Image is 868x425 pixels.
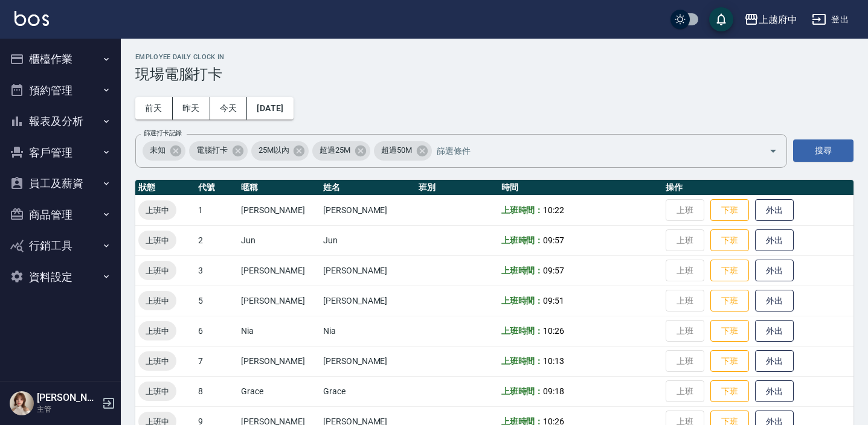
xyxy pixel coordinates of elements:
button: 外出 [755,350,794,372]
td: [PERSON_NAME] [238,346,320,376]
button: 下班 [710,320,749,342]
td: Jun [320,225,416,255]
button: 外出 [755,229,794,252]
b: 上班時間： [501,266,544,275]
button: 前天 [135,97,173,120]
button: 下班 [710,350,749,372]
div: 電腦打卡 [189,141,248,161]
td: Nia [238,316,320,346]
span: 電腦打卡 [189,144,235,156]
th: 操作 [663,180,854,196]
button: 外出 [755,320,794,342]
span: 上班中 [138,234,176,247]
div: 上越府中 [759,12,797,27]
b: 上班時間： [501,296,544,305]
b: 上班時間： [501,326,544,336]
span: 09:18 [543,386,564,396]
button: [DATE] [247,97,293,120]
span: 10:26 [543,326,564,336]
td: [PERSON_NAME] [320,255,416,286]
b: 上班時間： [501,235,544,245]
h2: Employee Daily Clock In [135,53,854,61]
td: [PERSON_NAME] [238,255,320,286]
div: 25M以內 [251,141,309,161]
button: 預約管理 [5,75,116,106]
span: 09:57 [543,235,564,245]
th: 姓名 [320,180,416,196]
button: 櫃檯作業 [5,43,116,75]
div: 超過25M [312,141,370,161]
span: 09:57 [543,266,564,275]
label: 篩選打卡記錄 [144,129,182,138]
h3: 現場電腦打卡 [135,66,854,83]
button: 上越府中 [739,7,802,32]
button: 員工及薪資 [5,168,116,199]
span: 10:13 [543,356,564,366]
td: Jun [238,225,320,255]
div: 超過50M [374,141,432,161]
span: 10:22 [543,205,564,215]
td: Nia [320,316,416,346]
span: 上班中 [138,355,176,368]
td: Grace [320,376,416,406]
td: 7 [195,346,238,376]
td: 8 [195,376,238,406]
img: Logo [14,11,49,26]
button: 昨天 [173,97,210,120]
td: Grace [238,376,320,406]
th: 狀態 [135,180,195,196]
span: 上班中 [138,385,176,398]
button: 今天 [210,97,248,120]
td: [PERSON_NAME] [238,195,320,225]
button: 客戶管理 [5,137,116,168]
b: 上班時間： [501,356,544,366]
button: 報表及分析 [5,106,116,137]
td: [PERSON_NAME] [238,286,320,316]
td: 6 [195,316,238,346]
span: 09:51 [543,296,564,305]
b: 上班時間： [501,205,544,215]
button: 資料設定 [5,261,116,293]
span: 未知 [143,144,173,156]
button: 外出 [755,380,794,403]
img: Person [10,391,34,415]
button: 外出 [755,290,794,312]
b: 上班時間： [501,386,544,396]
button: 商品管理 [5,199,116,231]
td: 1 [195,195,238,225]
input: 篩選條件 [434,140,748,161]
span: 上班中 [138,204,176,217]
th: 代號 [195,180,238,196]
button: 外出 [755,199,794,222]
button: 行銷工具 [5,230,116,261]
button: 下班 [710,380,749,403]
span: 25M以內 [251,144,297,156]
button: save [709,7,733,31]
button: 下班 [710,260,749,282]
span: 上班中 [138,264,176,277]
td: [PERSON_NAME] [320,346,416,376]
button: 外出 [755,260,794,282]
span: 上班中 [138,295,176,307]
td: [PERSON_NAME] [320,286,416,316]
button: Open [764,141,783,161]
th: 時間 [498,180,663,196]
button: 登出 [807,8,854,31]
td: 5 [195,286,238,316]
button: 下班 [710,229,749,252]
span: 超過25M [312,144,358,156]
button: 下班 [710,290,749,312]
h5: [PERSON_NAME] [37,392,98,404]
p: 主管 [37,404,98,415]
button: 搜尋 [793,139,854,162]
span: 超過50M [374,144,419,156]
div: 未知 [143,141,185,161]
button: 下班 [710,199,749,222]
td: 3 [195,255,238,286]
th: 班別 [416,180,498,196]
th: 暱稱 [238,180,320,196]
td: 2 [195,225,238,255]
td: [PERSON_NAME] [320,195,416,225]
span: 上班中 [138,325,176,337]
